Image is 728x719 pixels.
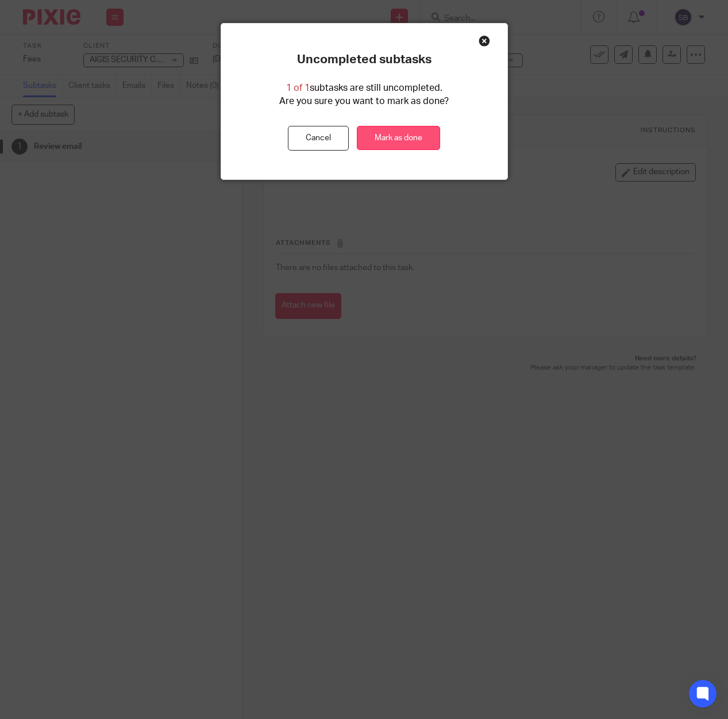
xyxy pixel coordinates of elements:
p: Uncompleted subtasks [297,52,432,67]
div: Close this dialog window [479,35,490,47]
span: 1 of 1 [286,83,310,93]
a: Mark as done [357,126,440,151]
p: Are you sure you want to mark as done? [279,95,449,108]
p: subtasks are still uncompleted. [286,82,442,95]
button: Cancel [288,126,349,151]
